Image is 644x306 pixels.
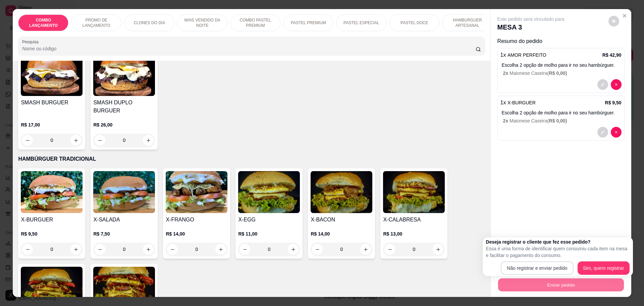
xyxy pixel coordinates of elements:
[236,17,275,28] p: COMBO PASTEL PREMIUM
[93,99,155,115] h4: SMASH DUPLO BURGUER
[166,216,227,224] h4: X-FRANGO
[21,171,83,213] img: product-image
[502,109,622,116] p: Escolha 2 opção de molho para ir no seu hambúrguer.
[133,20,165,25] p: CLONES DO DIA
[400,20,428,25] p: PASTEL DOCE
[18,155,485,163] p: HAMBÚRGUER TRADICIONAL
[498,278,624,291] button: Enviar pedido
[503,70,509,76] span: 2 x
[502,62,622,68] p: Escolha 2 opção de molho para ir no seu hambúrguer.
[21,54,83,96] img: product-image
[503,117,622,124] p: Maionese Caseira (
[597,127,608,138] button: decrease-product-quantity
[597,79,608,90] button: decrease-product-quantity
[343,20,379,25] p: PASTEL ESPECIAL
[486,239,630,245] h2: Deseja registrar o cliente que fez esse pedido?
[238,231,300,237] p: R$ 11,00
[93,216,155,224] h4: X-SALADA
[21,231,83,237] p: R$ 9,50
[549,70,567,76] span: R$ 0,00 )
[608,16,619,27] button: decrease-product-quantity
[166,231,227,237] p: R$ 14,00
[21,99,83,107] h4: SMASH BURGUER
[291,20,326,25] p: PASTEL PREMIUM
[238,171,300,213] img: product-image
[95,135,105,146] button: decrease-product-quantity
[238,216,300,224] h4: X-EGG
[507,100,536,105] span: X-BURGUER
[383,231,445,237] p: R$ 13,00
[311,171,372,213] img: product-image
[93,54,155,96] img: product-image
[448,17,487,28] p: HAMBURGUER ARTESANAL
[507,52,546,58] span: AMOR PERFEITO
[605,99,622,106] p: R$ 9,50
[503,118,509,123] span: 2 x
[500,51,546,59] p: 1 x
[22,45,475,52] input: Pesquisa
[619,10,630,21] button: Close
[311,216,372,224] h4: X-BACON
[24,17,63,28] p: COMBO LANÇAMENTO
[501,261,574,275] button: Não registrar e enviar pedido
[21,216,83,224] h4: X-BURGUER
[21,121,83,128] p: R$ 17,00
[578,261,630,275] button: Sim, quero registrar
[311,231,372,237] p: R$ 14,00
[500,99,536,107] p: 1 x
[93,231,155,237] p: R$ 7,50
[611,79,622,90] button: decrease-product-quantity
[70,135,81,146] button: increase-product-quantity
[183,17,222,28] p: MAIS VENDIDO DA NOITE
[497,22,565,32] p: MESA 3
[166,171,227,213] img: product-image
[549,118,567,123] span: R$ 0,00 )
[22,135,33,146] button: decrease-product-quantity
[602,52,622,58] p: R$ 42,90
[77,17,116,28] p: PROMO DE LANÇAMENTO
[486,245,630,259] p: Essa é uma forma de identificar quem consumiu cada item na mesa e facilitar o pagamento do consumo.
[93,121,155,128] p: R$ 26,00
[611,127,622,138] button: decrease-product-quantity
[503,70,622,76] p: Maionese Caseira (
[22,39,41,45] label: Pesquisa
[383,216,445,224] h4: X-CALABRESA
[383,171,445,213] img: product-image
[93,171,155,213] img: product-image
[497,16,565,22] p: Este pedido será vinculado para
[143,135,154,146] button: increase-product-quantity
[497,37,625,45] p: Resumo do pedido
